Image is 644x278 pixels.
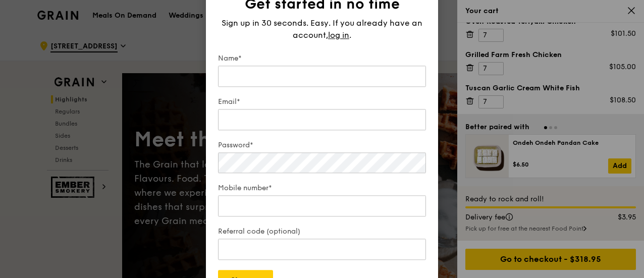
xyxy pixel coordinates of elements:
[218,140,426,150] label: Password*
[218,183,426,193] label: Mobile number*
[218,53,426,64] label: Name*
[218,97,426,107] label: Email*
[328,29,349,41] span: log in
[349,30,351,40] span: .
[222,18,422,40] span: Sign up in 30 seconds. Easy. If you already have an account,
[218,227,426,237] label: Referral code (optional)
